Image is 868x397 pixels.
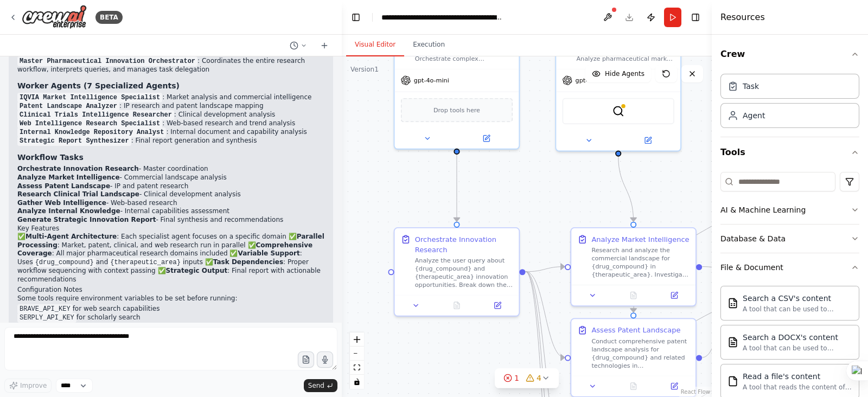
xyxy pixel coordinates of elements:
div: Database & Data [720,233,786,244]
g: Edge from 6c54db46-f60b-47ca-867d-da0767ed9e0b to 9af05627-f70b-49ef-a7ac-a34801bef262 [526,267,565,363]
button: File & Document [720,253,859,281]
button: Open in side panel [620,135,676,146]
li: : IP research and patent landscape mapping [17,102,324,111]
div: A tool that can be used to semantic search a query from a DOCX's content. [743,344,852,353]
div: Task [743,81,759,92]
button: zoom out [350,347,364,361]
strong: Comprehensive Coverage [17,241,312,258]
code: {drug_compound} [33,258,96,267]
div: BETA [95,11,123,24]
nav: breadcrumb [381,12,503,23]
button: Open in side panel [657,380,692,392]
div: Version 1 [350,65,379,74]
button: zoom in [350,332,364,347]
span: gpt-4o-mini [576,76,611,85]
button: Start a new chat [316,39,333,52]
div: File & Document [720,262,783,273]
div: A tool that reads the content of a file. To use this tool, provide a 'file_path' parameter with t... [743,383,852,392]
li: - Master coordination [17,165,324,174]
div: Analyze pharmaceutical market data, competitive landscapes, and commercial opportunities for {dru... [555,25,681,152]
button: fit view [350,361,364,375]
div: Analyze Market IntelligenceResearch and analyze the commercial landscape for {drug_compound} in {... [570,227,697,306]
code: IQVIA Market Intelligence Specialist [17,93,162,103]
button: Tools [720,137,859,168]
div: React Flow controls [350,332,364,389]
button: No output available [612,380,655,392]
strong: Variable Support [238,249,300,257]
p: ✅ : Each specialist agent focuses on a specific domain ✅ : Market, patent, clinical, and web rese... [17,233,324,284]
button: AI & Machine Learning [720,196,859,224]
li: - Internal capabilities assessment [17,207,324,216]
strong: Analyze Internal Knowledge [17,207,120,215]
li: - Commercial landscape analysis [17,174,324,182]
div: A tool that can be used to semantic search a query from a CSV's content. [743,305,852,313]
div: Analyze Market Intelligence [591,234,689,245]
button: Upload files [298,351,314,368]
div: Crew [720,69,859,137]
code: BRAVE_API_KEY [17,304,73,314]
h4: Resources [720,11,765,24]
li: : Internal document and capability analysis [17,128,324,137]
li: - Clinical development analysis [17,190,324,199]
button: toggle interactivity [350,375,364,389]
div: AI & Machine Learning [720,204,806,215]
h3: Workflow Tasks [17,152,324,163]
div: Orchestrate complex pharmaceutical innovation research by interpreting user queries, delegating s... [394,25,520,150]
strong: Gather Web Intelligence [17,199,106,207]
code: Patent Landscape Analyzer [17,101,119,111]
button: Improve [4,379,52,393]
code: Master Pharmaceutical Innovation Orchestrator [17,56,197,66]
button: Hide left sidebar [348,10,363,25]
button: 14 [495,368,559,388]
button: Crew [720,39,859,69]
li: - IP and patent research [17,182,324,191]
li: : Coordinates the entire research workflow, interprets queries, and manages task delegation [17,57,324,74]
span: Send [308,381,324,390]
strong: Multi-Agent Architecture [25,233,117,240]
g: Edge from 3bb72fe4-ae4a-4340-a941-525e5447085c to 9af05627-f70b-49ef-a7ac-a34801bef262 [628,146,784,312]
div: Search a CSV's content [743,293,852,304]
button: Switch to previous chat [285,39,311,52]
strong: Task Dependencies [213,258,283,266]
button: Click to speak your automation idea [317,351,333,368]
span: Improve [20,381,47,390]
button: Database & Data [720,225,859,253]
div: Assess Patent Landscape [591,325,680,335]
code: Clinical Trials Intelligence Researcher [17,110,174,120]
code: {therapeutic_area} [108,258,183,267]
button: No output available [612,289,655,301]
code: SERPLY_API_KEY [17,313,76,323]
li: for web search capabilities [17,305,324,313]
li: - Web-based research [17,199,324,208]
strong: Research Clinical Trial Landscape [17,190,139,198]
span: 1 [514,373,519,383]
code: Internal Knowledge Repository Analyst [17,127,166,137]
button: Hide right sidebar [688,10,703,25]
code: Web Intelligence Research Specialist [17,119,162,129]
div: Assess Patent LandscapeConduct comprehensive patent landscape analysis for {drug_compound} and re... [570,318,697,397]
g: Edge from 6c54db46-f60b-47ca-867d-da0767ed9e0b to 47318a28-b014-43c7-bc19-45471c796090 [526,261,565,277]
div: Agent [743,110,765,121]
div: Orchestrate complex pharmaceutical innovation research by interpreting user queries, delegating s... [415,55,513,63]
button: Hide Agents [585,65,651,82]
g: Edge from 8884eb48-1ff6-44a5-9436-7249f54d7394 to 6c54db46-f60b-47ca-867d-da0767ed9e0b [452,154,462,222]
div: Read a file's content [743,371,852,382]
span: Hide Agents [605,69,644,78]
button: Open in side panel [458,132,515,144]
button: Execution [404,34,454,56]
span: gpt-4o-mini [414,76,449,85]
div: Orchestrate Innovation ResearchAnalyze the user query about {drug_compound} and {therapeutic_area... [394,227,520,317]
li: : Market analysis and commercial intelligence [17,93,324,102]
strong: Orchestrate Innovation Research [17,165,139,172]
li: for scholarly search [17,313,324,322]
strong: Strategic Output [166,267,228,274]
div: Search a DOCX's content [743,332,852,343]
img: BraveSearchTool [612,105,624,117]
strong: Parallel Processing [17,233,324,249]
p: Some tools require environment variables to be set before running: [17,294,324,303]
div: Orchestrate Innovation Research [415,234,513,254]
div: Research and analyze the commercial landscape for {drug_compound} in {therapeutic_area}. Investig... [591,246,690,279]
li: : Clinical development analysis [17,111,324,119]
li: : Web-based research and trend analysis [17,119,324,128]
h2: Configuration Notes [17,286,324,294]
